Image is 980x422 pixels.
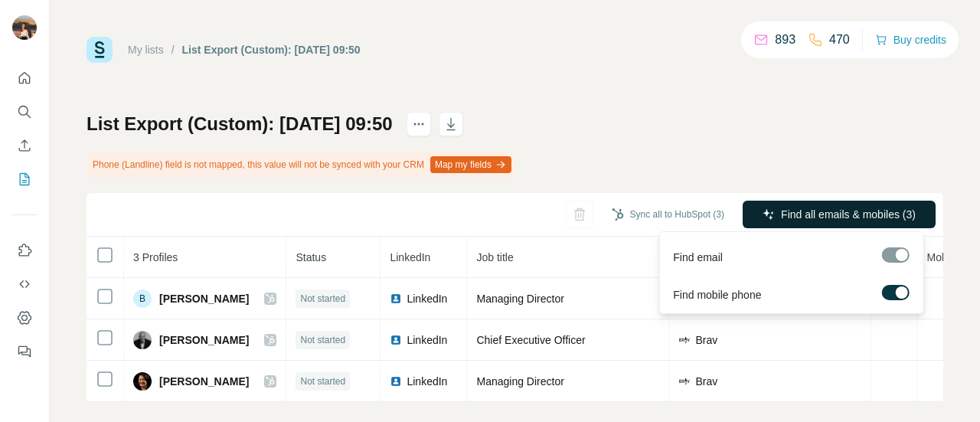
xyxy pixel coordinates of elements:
[12,237,37,264] button: Use Surfe on LinkedIn
[926,251,958,263] span: Mobile
[12,165,37,193] button: My lists
[476,293,563,305] span: Managing Director
[12,15,37,40] img: Avatar
[601,203,735,226] button: Sync all to HubSpot (3)
[133,331,152,349] img: Avatar
[390,293,402,305] img: LinkedIn logo
[159,374,249,389] span: [PERSON_NAME]
[407,291,447,306] span: LinkedIn
[171,42,175,57] li: /
[300,375,345,388] span: Not started
[407,332,447,348] span: LinkedIn
[407,112,431,136] button: actions
[476,251,513,263] span: Job title
[430,156,511,173] button: Map my fields
[390,334,402,346] img: LinkedIn logo
[133,290,152,308] div: B
[829,31,850,49] p: 470
[87,37,113,63] img: Surfe Logo
[775,31,795,49] p: 893
[781,207,916,222] span: Find all emails & mobiles (3)
[133,372,152,391] img: Avatar
[673,287,761,303] span: Find mobile phone
[476,334,585,346] span: Chief Executive Officer
[182,42,361,57] div: List Export (Custom): [DATE] 09:50
[159,332,249,348] span: [PERSON_NAME]
[12,270,37,298] button: Use Surfe API
[296,251,326,263] span: Status
[476,375,563,388] span: Managing Director
[390,375,402,388] img: LinkedIn logo
[390,251,430,263] span: LinkedIn
[678,375,691,388] img: company-logo
[695,332,717,348] span: Brav
[133,251,178,263] span: 3 Profiles
[12,98,37,126] button: Search
[87,112,393,136] h1: List Export (Custom): [DATE] 09:50
[159,291,249,306] span: [PERSON_NAME]
[875,29,946,51] button: Buy credits
[12,338,37,365] button: Feedback
[673,250,723,265] span: Find email
[695,374,717,389] span: Brav
[12,132,37,159] button: Enrich CSV
[407,374,447,389] span: LinkedIn
[128,44,164,56] a: My lists
[678,334,691,346] img: company-logo
[87,152,514,178] div: Phone (Landline) field is not mapped, this value will not be synced with your CRM
[743,201,936,228] button: Find all emails & mobiles (3)
[300,333,345,347] span: Not started
[12,64,37,92] button: Quick start
[300,292,345,306] span: Not started
[12,304,37,332] button: Dashboard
